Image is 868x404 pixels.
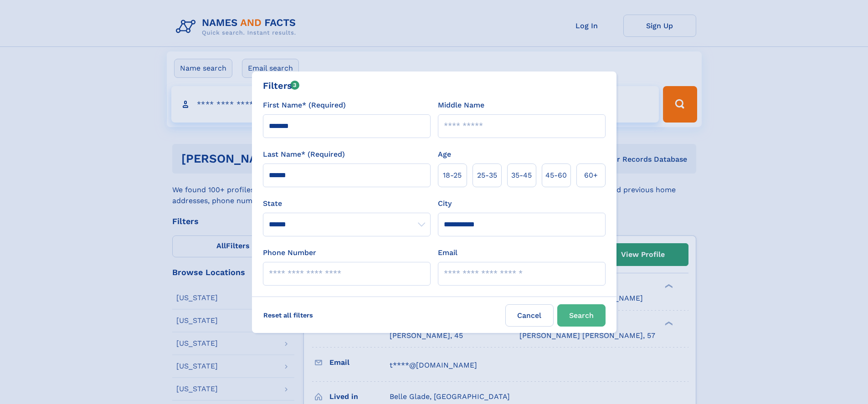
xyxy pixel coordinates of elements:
label: Middle Name [438,100,484,111]
button: Search [557,304,606,327]
span: 25‑35 [477,170,497,181]
label: Email [438,247,457,258]
label: Cancel [505,304,554,327]
label: Phone Number [263,247,316,258]
span: 60+ [584,170,598,181]
label: Last Name* (Required) [263,149,345,160]
label: First Name* (Required) [263,100,346,111]
div: Filters [263,79,300,92]
label: State [263,198,431,209]
span: 35‑45 [511,170,532,181]
label: Age [438,149,451,160]
label: Reset all filters [257,304,319,326]
span: 18‑25 [443,170,462,181]
span: 45‑60 [545,170,567,181]
label: City [438,198,452,209]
